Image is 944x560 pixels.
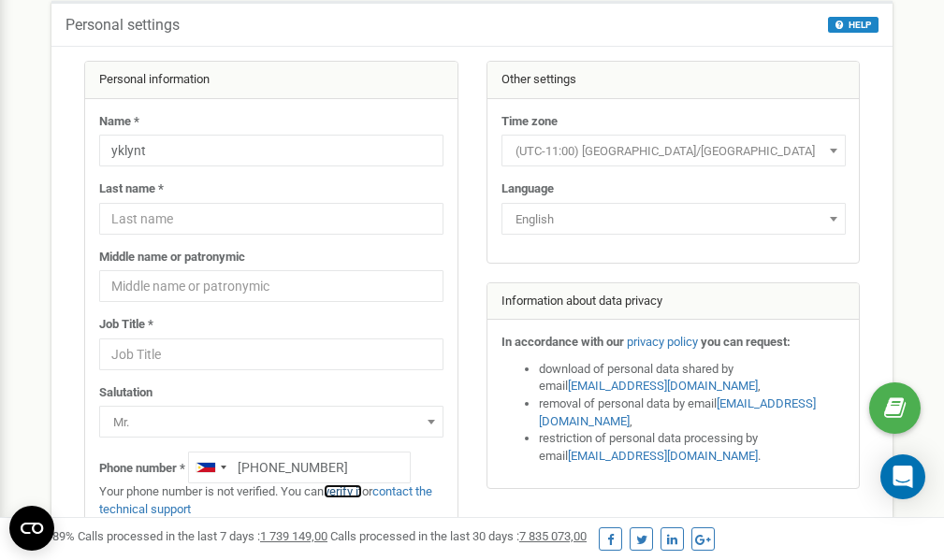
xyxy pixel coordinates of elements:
[188,452,411,483] input: +1-800-555-55-55
[99,180,164,198] label: Last name *
[568,449,758,463] a: [EMAIL_ADDRESS][DOMAIN_NAME]
[189,452,232,482] div: Telephone country code
[501,135,846,166] span: (UTC-11:00) Pacific/Midway
[9,506,54,551] button: Open CMP widget
[99,483,443,518] p: Your phone number is not verified. You can or
[99,316,153,334] label: Job Title *
[99,384,152,402] label: Salutation
[701,335,791,349] strong: you can request:
[487,283,860,321] div: Information about data privacy
[99,406,443,438] span: Mr.
[539,430,846,465] li: restriction of personal data processing by email .
[501,203,846,235] span: English
[501,113,558,131] label: Time zone
[508,138,839,165] span: (UTC-11:00) Pacific/Midway
[519,529,587,543] u: 7 835 073,00
[539,396,816,428] a: [EMAIL_ADDRESS][DOMAIN_NAME]
[828,17,879,33] button: HELP
[99,203,443,235] input: Last name
[99,270,443,302] input: Middle name or patronymic
[501,180,554,198] label: Language
[106,409,437,436] span: Mr.
[99,249,245,266] label: Middle name or patronymic
[487,62,860,99] div: Other settings
[99,135,443,166] input: Name
[568,379,758,393] a: [EMAIL_ADDRESS][DOMAIN_NAME]
[99,113,139,131] label: Name *
[78,529,327,543] span: Calls processed in the last 7 days :
[539,395,846,430] li: removal of personal data by email ,
[880,454,925,499] div: Open Intercom Messenger
[627,335,698,349] a: privacy policy
[65,17,180,34] h5: Personal settings
[99,484,432,516] a: contact the technical support
[260,529,327,543] u: 1 739 149,00
[99,338,443,370] input: Job Title
[99,460,185,478] label: Phone number *
[508,207,839,233] span: English
[501,335,624,349] strong: In accordance with our
[539,361,846,395] li: download of personal data shared by email ,
[85,62,457,99] div: Personal information
[324,484,362,498] a: verify it
[330,529,587,543] span: Calls processed in the last 30 days :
